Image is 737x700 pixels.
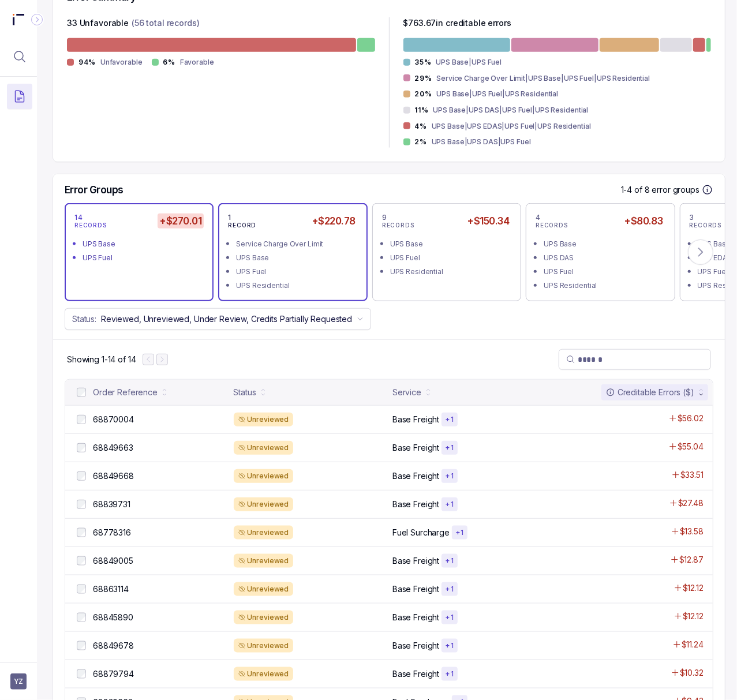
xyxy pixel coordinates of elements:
p: 68870004 [93,414,134,425]
p: Unfavorable [100,57,143,68]
p: $11.24 [682,639,704,650]
p: $13.58 [680,526,704,537]
h5: +$80.83 [622,214,665,229]
div: UPS Base [83,238,203,250]
p: + 1 [445,585,454,594]
p: Base Freight [392,668,439,680]
p: + 1 [445,471,454,481]
input: checkbox-checkbox [77,528,86,537]
p: 2% [415,137,427,147]
p: Base Freight [392,499,439,510]
div: Unreviewed [234,639,294,653]
p: 11% [415,106,429,115]
p: + 1 [445,641,454,650]
p: + 1 [455,528,464,537]
div: Order Reference [93,387,158,398]
p: RECORDS [690,222,722,229]
p: Base Freight [392,442,439,454]
div: Unreviewed [234,554,294,568]
div: Unreviewed [234,526,294,540]
div: UPS Base [544,238,664,250]
p: RECORD [228,222,256,229]
div: UPS Residential [236,280,356,291]
p: UPS Base|UPS Fuel|UPS Residential [436,88,558,100]
input: checkbox-checkbox [77,641,86,650]
div: Unreviewed [234,667,294,681]
p: UPS Base|UPS DAS|UPS Fuel [432,136,531,148]
p: RECORDS [74,222,107,229]
p: Base Freight [392,414,439,425]
p: + 1 [445,415,454,424]
p: Showing 1-14 of 14 [67,354,136,365]
div: Unreviewed [234,441,294,455]
p: + 1 [445,443,454,452]
p: Base Freight [392,640,439,652]
div: Unreviewed [234,582,294,596]
p: 1-4 of 8 [621,184,652,196]
p: 68849678 [93,640,134,652]
p: 68863114 [93,583,129,595]
p: 68849663 [93,442,133,454]
input: checkbox-checkbox [77,415,86,424]
div: UPS DAS [544,252,664,264]
p: Base Freight [392,555,439,567]
input: checkbox-checkbox [77,500,86,509]
p: 94% [78,58,96,67]
p: UPS Base|UPS DAS|UPS Fuel|UPS Residential [433,104,588,116]
div: Service Charge Over Limit [236,238,356,250]
p: (56 total records) [132,17,199,31]
input: checkbox-checkbox [77,613,86,622]
div: Service [392,387,421,398]
p: $12.87 [679,554,704,566]
p: 35% [415,58,432,67]
p: error groups [652,184,699,196]
p: $12.12 [683,582,704,594]
p: 68778316 [93,527,131,538]
p: Base Freight [392,470,439,482]
p: 3 [690,213,695,222]
p: $ 763.67 in creditable errors [403,17,511,31]
button: User initials [10,673,27,690]
div: Unreviewed [234,497,294,511]
p: + 1 [445,556,454,566]
button: Menu Icon Button DocumentTextIcon [7,84,32,109]
p: + 1 [445,613,454,622]
p: $27.48 [678,497,704,509]
input: checkbox-checkbox [77,443,86,452]
p: 6% [163,58,175,67]
p: Base Freight [392,612,439,623]
p: 4 [536,213,541,222]
p: 68845890 [93,612,133,623]
p: Service Charge Over Limit|UPS Base|UPS Fuel|UPS Residential [436,73,650,84]
p: Reviewed, Unreviewed, Under Review, Credits Partially Requested [101,313,352,325]
div: UPS Fuel [236,266,356,278]
p: Status: [72,313,96,325]
p: Base Freight [392,583,439,595]
p: Favorable [180,57,214,68]
p: 68879794 [93,668,134,680]
p: 14 [74,213,83,222]
div: Status [234,387,256,398]
h5: +$270.01 [158,214,204,229]
div: Remaining page entries [67,354,136,365]
input: checkbox-checkbox [77,388,86,397]
p: 68839731 [93,499,130,510]
div: UPS Fuel [83,252,203,264]
div: UPS Fuel [544,266,664,278]
input: checkbox-checkbox [77,669,86,679]
div: UPS Base [236,252,356,264]
p: UPS Base|UPS EDAS|UPS Fuel|UPS Residential [432,121,591,132]
input: checkbox-checkbox [77,471,86,481]
p: 4% [415,122,427,131]
h5: +$220.78 [309,214,358,229]
p: $12.12 [683,611,704,622]
p: $56.02 [678,413,704,424]
p: 1 [228,213,231,222]
p: UPS Base|UPS Fuel [436,57,502,68]
button: Menu Icon Button MagnifyingGlassIcon [7,44,32,69]
p: + 1 [445,500,454,509]
input: checkbox-checkbox [77,556,86,566]
h5: Error Groups [65,184,124,196]
p: RECORDS [536,222,568,229]
button: Status:Reviewed, Unreviewed, Under Review, Credits Partially Requested [65,308,371,330]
